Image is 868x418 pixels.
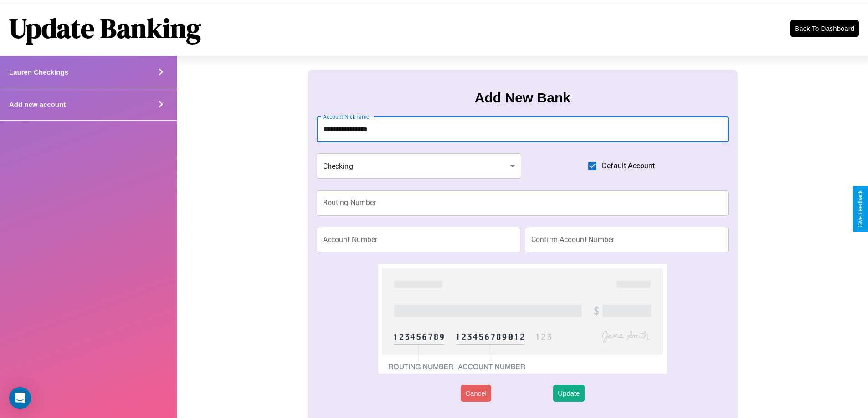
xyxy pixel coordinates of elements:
img: check [378,264,667,374]
h4: Lauren Checkings [9,68,68,76]
h1: Update Banking [9,10,201,47]
div: Give Feedback [857,191,863,227]
div: Checking [317,153,522,179]
span: Default Account [602,161,655,171]
button: Back To Dashboard [790,20,859,37]
div: Open Intercom Messenger [9,387,31,409]
label: Account Nickname [323,113,370,121]
h3: Add New Bank [475,90,570,106]
button: Update [553,385,584,402]
h4: Add new account [9,101,66,108]
button: Cancel [461,385,491,402]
